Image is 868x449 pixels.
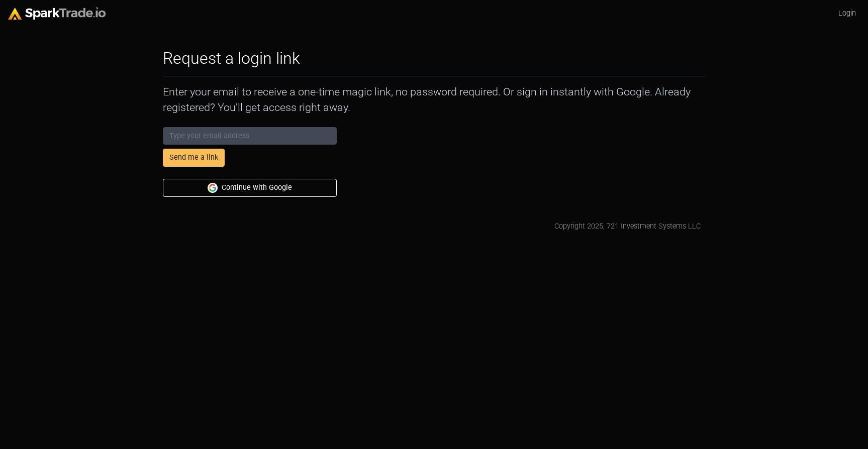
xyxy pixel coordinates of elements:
[834,4,860,23] a: Login
[8,8,106,20] img: sparktrade.png
[208,183,218,193] img: Google
[163,127,337,145] input: Type your email address
[163,179,337,197] button: Continue with Google
[163,49,300,68] h2: Request a login link
[554,221,701,232] div: Copyright 2025, 721 Investment Systems LLC
[163,149,225,167] button: Send me a link
[163,84,706,115] p: Enter your email to receive a one-time magic link, no password required. Or sign in instantly wit...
